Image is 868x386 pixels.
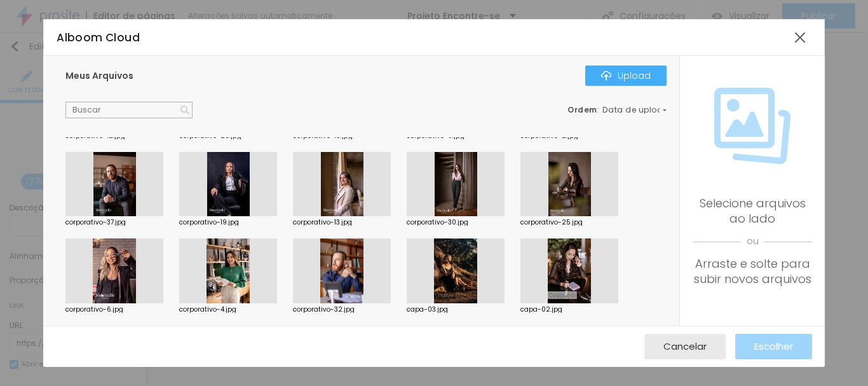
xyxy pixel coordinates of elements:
[567,104,597,115] span: Ordem
[407,219,505,226] div: corporativo-30.jpg
[179,307,277,313] div: corporativo-4.jpg
[407,307,505,313] div: capa-03.jpg
[602,106,668,114] span: Data de upload
[644,334,726,359] button: Cancelar
[179,219,277,226] div: corporativo-19.jpg
[601,71,651,81] div: Upload
[735,334,812,359] button: Escolher
[65,307,163,313] div: corporativo-6.jpg
[65,102,193,118] input: Buscar
[567,106,667,114] div: :
[57,30,140,45] span: Alboom Cloud
[601,71,611,81] img: Icone
[714,88,790,164] img: Icone
[520,219,618,226] div: corporativo-25.jpg
[585,65,667,86] button: IconeUpload
[293,307,391,313] div: corporativo-32.jpg
[65,69,133,82] span: Meus Arquivos
[180,106,189,114] img: Icone
[754,341,793,352] span: Escolher
[293,219,391,226] div: corporativo-13.jpg
[663,341,707,352] span: Cancelar
[693,196,811,287] div: Selecione arquivos ao lado Arraste e solte para subir novos arquivos
[65,219,163,226] div: corporativo-37.jpg
[520,307,618,313] div: capa-02.jpg
[693,226,811,256] span: ou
